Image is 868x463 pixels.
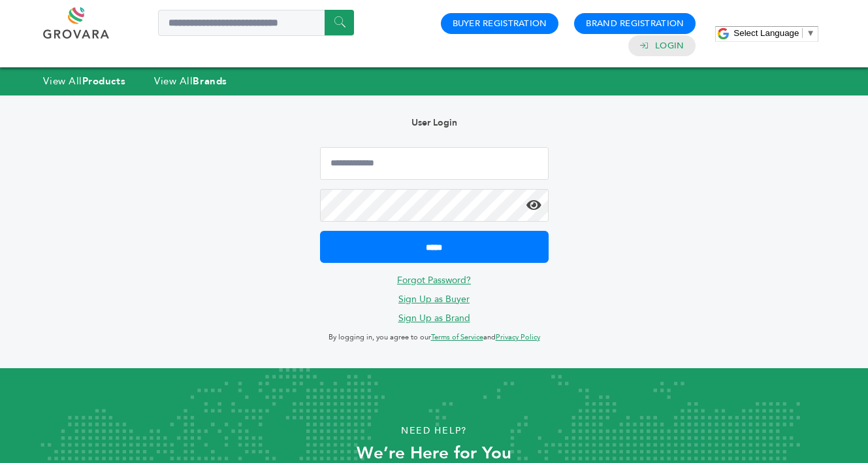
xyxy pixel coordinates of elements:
[43,421,824,441] p: Need Help?
[802,28,803,38] span: ​
[411,116,457,129] b: User Login
[431,332,483,342] a: Terms of Service
[733,28,814,38] a: Select Language​
[397,274,471,286] a: Forgot Password?
[733,28,799,38] span: Select Language
[193,75,227,88] strong: Brands
[655,40,684,52] a: Login
[158,10,354,36] input: Search a product or brand...
[320,330,549,345] p: By logging in, you agree to our and
[806,28,814,38] span: ▼
[496,332,540,342] a: Privacy Policy
[320,147,549,180] input: Email Address
[586,18,684,29] a: Brand Registration
[398,293,470,305] a: Sign Up as Buyer
[453,18,547,29] a: Buyer Registration
[154,75,227,88] a: View AllBrands
[82,75,125,88] strong: Products
[320,189,549,222] input: Password
[398,312,470,324] a: Sign Up as Brand
[43,75,125,88] a: View AllProducts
